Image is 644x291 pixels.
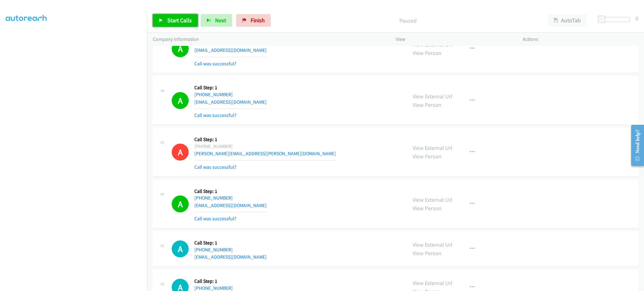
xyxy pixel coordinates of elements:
[194,247,233,253] a: [PHONE_NUMBER]
[201,14,232,27] button: Next
[194,278,267,284] h5: Call Step: 1
[172,144,189,161] h1: A
[194,47,267,53] a: [EMAIL_ADDRESS][DOMAIN_NAME]
[215,17,226,24] span: Next
[601,17,630,22] div: Delay between calls (in seconds)
[251,17,265,24] span: Finish
[413,153,441,160] a: View Person
[413,250,441,257] a: View Person
[194,99,267,105] a: [EMAIL_ADDRESS][DOMAIN_NAME]
[396,36,511,43] p: View
[413,205,441,212] a: View Person
[194,112,236,118] a: Call was successful?
[194,85,267,91] h5: Call Step: 1
[194,151,336,156] a: [PERSON_NAME][EMAIL_ADDRESS][PERSON_NAME][DOMAIN_NAME]
[523,36,638,43] p: Actions
[194,40,233,46] a: [PHONE_NUMBER]
[194,285,233,291] a: [PHONE_NUMBER]
[548,14,587,27] button: AutoTab
[636,14,638,23] div: 0
[413,279,452,287] a: View External Url
[167,17,192,24] span: Start Calls
[194,240,267,246] h5: Call Step: 1
[172,240,189,257] h1: A
[194,254,267,260] a: [EMAIL_ADDRESS][DOMAIN_NAME]
[194,91,233,97] a: [PHONE_NUMBER]
[172,195,189,212] h1: A
[194,188,267,195] h5: Call Step: 1
[172,40,189,57] h1: A
[236,14,271,27] a: Finish
[413,101,441,108] a: View Person
[413,93,452,100] a: View External Url
[413,49,441,57] a: View Person
[153,14,198,27] a: Start Calls
[194,216,236,222] a: Call was successful?
[194,202,267,208] a: [EMAIL_ADDRESS][DOMAIN_NAME]
[194,136,336,143] h5: Call Step: 1
[194,61,236,67] a: Call was successful?
[413,241,452,248] a: View External Url
[172,92,189,109] h1: A
[413,196,452,203] a: View External Url
[413,144,452,151] a: View External Url
[194,164,236,170] a: Call was successful?
[194,143,336,150] div: [PHONE_NUMBER]
[194,195,233,201] a: [PHONE_NUMBER]
[626,120,644,170] iframe: Resource Center
[279,16,536,25] p: Paused
[153,36,384,43] p: Company Information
